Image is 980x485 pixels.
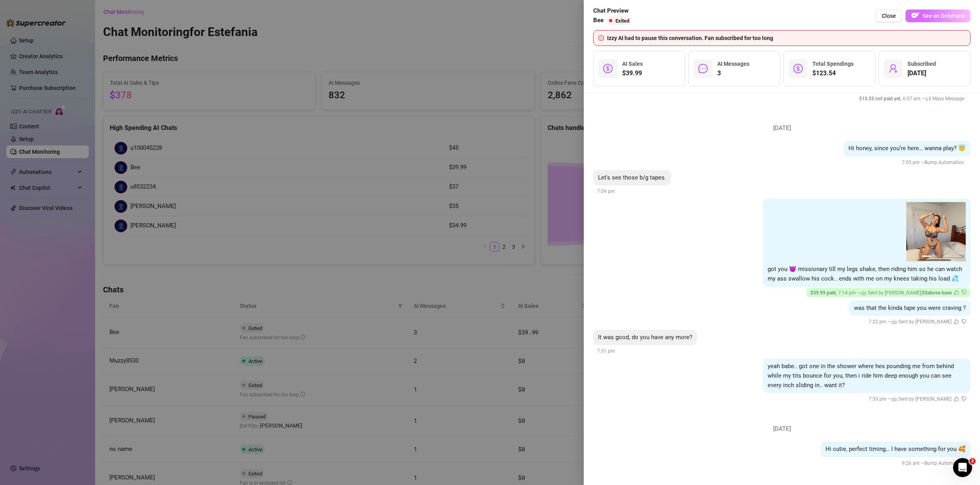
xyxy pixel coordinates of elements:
span: [DATE] [767,124,797,133]
span: got you 😈 missionary till my legs shake, then riding him so he can watch my ass swallow his cock.... [768,265,962,282]
span: user-add [888,64,898,73]
span: dislike [961,396,967,401]
button: Close [875,10,902,22]
span: Bump Automation [925,460,964,466]
span: Bee [593,16,604,25]
span: Hi honey, since you’re here… wanna play? 😇 [848,145,966,152]
span: It was good, do you have any more? [598,334,692,341]
button: OFSee on OnlyFans [905,10,970,22]
iframe: Intercom live chat [953,458,972,477]
span: $ 15.55 not paid yet , [859,96,903,101]
span: dislike [961,319,967,324]
span: Subscribed [907,61,936,67]
span: $ 39.99 paid , [810,290,838,296]
div: Izzy AI had to pause this conversation. Fan subscribed for too long [607,34,965,42]
span: Exited [615,18,629,24]
span: 7:22 pm — [869,319,967,325]
span: $123.54 [812,69,854,78]
span: message [698,64,708,73]
span: 🤖 Sent by [PERSON_NAME] [891,396,951,402]
span: 📢 Mass Message [925,96,964,101]
span: like [954,319,959,324]
span: 3 [717,69,749,78]
span: dollar [603,64,613,73]
span: dislike [961,290,967,295]
span: dollar [793,64,803,73]
span: 9:26 am — [902,460,967,466]
span: like [954,396,959,401]
span: $39.99 [622,69,643,78]
span: AI Sales [622,61,643,67]
span: Let's see those b/g tapes. [598,174,666,181]
img: OF [911,11,919,19]
span: 7:05 pm — [902,160,967,165]
span: [DATE] [907,69,936,78]
span: 7:09 pm [597,189,615,194]
span: 2 [969,458,976,464]
img: media [906,202,966,262]
span: Hi cutie, perfect timing… I have something for you 🥰 [825,445,966,453]
span: Total Spendings [812,61,854,67]
span: info-circle [598,35,604,41]
span: See on OnlyFans [923,13,965,19]
span: 🤖 Sent by [PERSON_NAME] [891,319,951,325]
span: 🤖 Sent by [PERSON_NAME] [861,290,921,296]
button: next [956,229,963,235]
span: 7:14 pm — | [810,290,967,296]
span: Bump Automation [925,160,964,165]
span: Close [882,13,896,19]
button: 2 [934,256,941,257]
span: 6:07 am — [859,96,967,101]
span: AI Messages [717,61,749,67]
button: 3 [944,256,950,257]
button: prev [909,229,916,235]
span: 7:33 pm — [869,396,967,402]
a: OFSee on OnlyFans [905,10,970,23]
strong: $5 above base [922,290,951,296]
span: like [954,290,959,295]
span: [DATE] [767,424,797,434]
span: Chat Preview [593,6,635,16]
span: 7:31 pm [597,348,615,354]
span: yeah babe.. got one in the shower where hes pounding me from behind while my tits bounce for you,... [768,363,954,388]
span: was that the kinda tape you were craving ? [854,304,966,311]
